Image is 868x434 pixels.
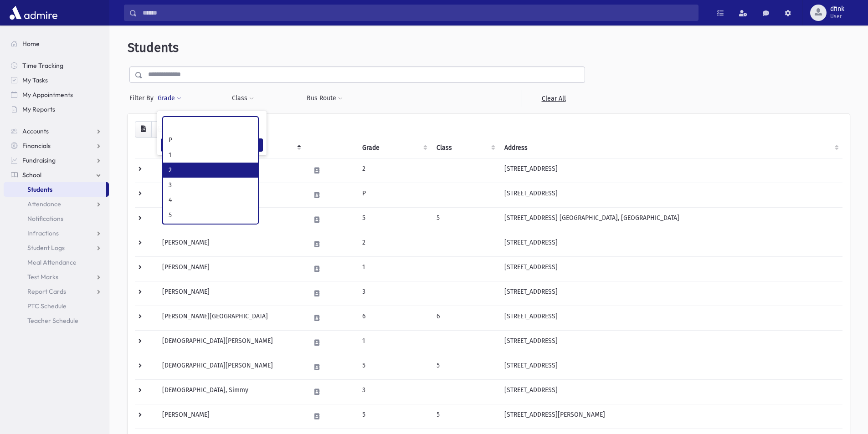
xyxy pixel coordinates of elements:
[4,299,109,313] a: PTC Schedule
[231,90,254,107] button: Class
[499,281,842,306] td: [STREET_ADDRESS]
[431,355,499,379] td: 5
[27,273,58,281] span: Test Marks
[357,207,431,232] td: 5
[151,121,169,138] button: Print
[27,244,65,252] span: Student Logs
[4,138,109,153] a: Financials
[431,207,499,232] td: 5
[22,105,55,113] span: My Reports
[499,158,842,183] td: [STREET_ADDRESS]
[4,270,109,284] a: Test Marks
[4,240,109,255] a: Student Logs
[22,171,41,179] span: School
[157,306,304,330] td: [PERSON_NAME][GEOGRAPHIC_DATA]
[27,214,63,223] span: Notifications
[4,197,109,211] a: Attendance
[137,5,698,21] input: Search
[157,183,304,207] td: [PERSON_NAME]
[357,404,431,429] td: 5
[22,40,40,48] span: Home
[499,355,842,379] td: [STREET_ADDRESS]
[357,355,431,379] td: 5
[163,178,258,193] li: 3
[22,142,51,150] span: Financials
[357,379,431,404] td: 3
[431,306,499,330] td: 6
[27,258,77,266] span: Meal Attendance
[499,138,842,158] th: Address: activate to sort column ascending
[157,90,182,107] button: Grade
[27,302,67,310] span: PTC Schedule
[830,13,844,20] span: User
[522,90,585,107] a: Clear All
[129,93,157,103] span: Filter By
[157,379,304,404] td: [DEMOGRAPHIC_DATA], Simmy
[357,281,431,306] td: 3
[431,404,499,429] td: 5
[431,138,499,158] th: Class: activate to sort column ascending
[4,168,109,182] a: School
[357,183,431,207] td: P
[27,185,52,194] span: Students
[830,5,844,13] span: dfink
[499,306,842,330] td: [STREET_ADDRESS]
[4,284,109,299] a: Report Cards
[157,232,304,256] td: [PERSON_NAME]
[157,355,304,379] td: [DEMOGRAPHIC_DATA][PERSON_NAME]
[163,148,258,163] li: 1
[163,208,258,223] li: 5
[357,306,431,330] td: 6
[4,102,109,117] a: My Reports
[499,207,842,232] td: [STREET_ADDRESS] [GEOGRAPHIC_DATA], [GEOGRAPHIC_DATA]
[499,232,842,256] td: [STREET_ADDRESS]
[4,255,109,270] a: Meal Attendance
[22,91,73,99] span: My Appointments
[157,256,304,281] td: [PERSON_NAME]
[157,158,304,183] td: [PERSON_NAME]
[4,182,106,197] a: Students
[157,330,304,355] td: [DEMOGRAPHIC_DATA][PERSON_NAME]
[4,124,109,138] a: Accounts
[22,76,48,84] span: My Tasks
[163,193,258,208] li: 4
[306,90,343,107] button: Bus Route
[499,256,842,281] td: [STREET_ADDRESS]
[27,287,66,296] span: Report Cards
[7,4,60,22] img: AdmirePro
[4,87,109,102] a: My Appointments
[499,183,842,207] td: [STREET_ADDRESS]
[4,313,109,328] a: Teacher Schedule
[22,156,56,164] span: Fundraising
[357,256,431,281] td: 1
[357,158,431,183] td: 2
[499,404,842,429] td: [STREET_ADDRESS][PERSON_NAME]
[27,229,59,237] span: Infractions
[4,153,109,168] a: Fundraising
[22,127,49,135] span: Accounts
[357,330,431,355] td: 1
[4,58,109,73] a: Time Tracking
[27,200,61,208] span: Attendance
[157,207,304,232] td: [PERSON_NAME]
[22,61,63,70] span: Time Tracking
[4,226,109,240] a: Infractions
[357,232,431,256] td: 2
[4,73,109,87] a: My Tasks
[4,211,109,226] a: Notifications
[161,138,263,152] button: Filter
[157,404,304,429] td: [PERSON_NAME]
[4,36,109,51] a: Home
[157,281,304,306] td: [PERSON_NAME]
[163,223,258,238] li: 6
[27,317,78,325] span: Teacher Schedule
[128,40,179,55] span: Students
[499,379,842,404] td: [STREET_ADDRESS]
[499,330,842,355] td: [STREET_ADDRESS]
[163,133,258,148] li: P
[357,138,431,158] th: Grade: activate to sort column ascending
[135,121,152,138] button: CSV
[163,163,258,178] li: 2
